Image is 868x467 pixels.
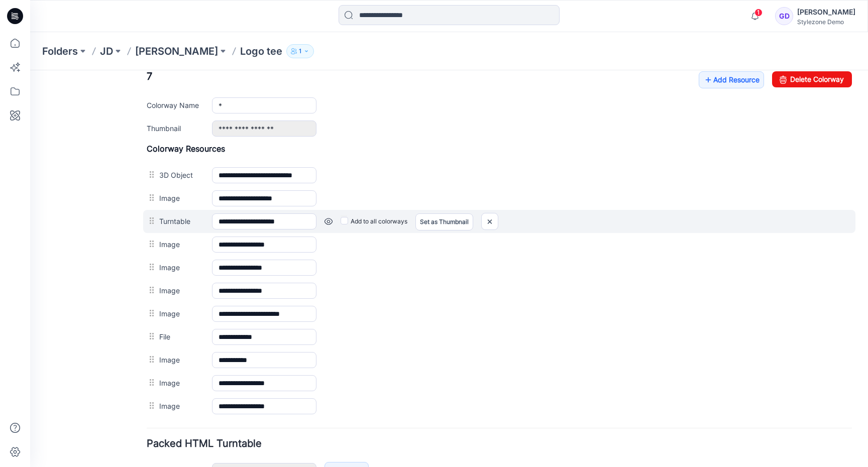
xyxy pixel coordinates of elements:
[129,122,172,133] label: Image
[129,238,172,249] label: Image
[775,7,793,25] div: GD
[452,143,468,160] img: close-btn.svg
[240,44,282,58] p: Logo tee
[129,99,172,110] label: 3D Object
[129,284,172,295] label: Image
[129,261,172,272] label: File
[797,6,855,18] div: [PERSON_NAME]
[129,145,172,156] label: Turntable
[299,46,301,57] p: 1
[117,394,172,405] label: Zip Archive
[129,307,172,318] label: Image
[286,44,314,58] button: 1
[310,143,377,159] label: Add to all colorways
[129,330,172,341] label: Image
[129,168,172,179] label: Image
[117,369,822,378] h4: Packed HTML Turntable
[385,143,443,160] a: Set as Thumbnail
[42,44,78,58] a: Folders
[30,70,868,467] iframe: edit-style
[117,73,822,83] h4: Colorway Resources
[129,214,172,225] label: Image
[294,392,339,409] a: Load
[135,44,218,58] a: [PERSON_NAME]
[310,145,317,151] input: Add to all colorways
[754,9,763,17] span: 1
[100,44,113,58] a: JD
[129,191,172,202] label: Image
[797,18,855,26] div: Stylezone Demo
